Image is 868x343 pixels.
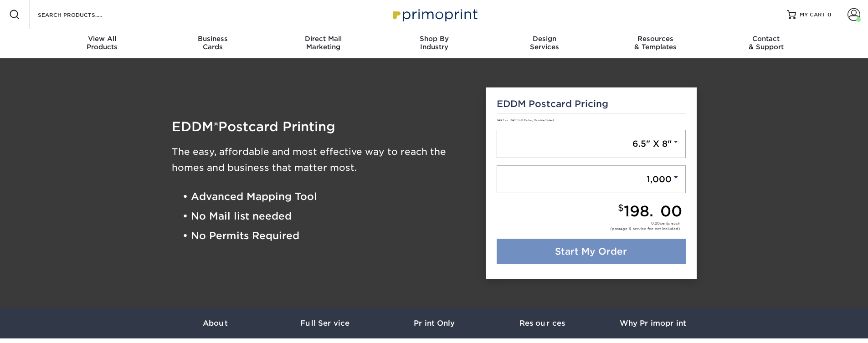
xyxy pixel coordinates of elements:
[389,5,480,24] img: Primoprint
[489,35,600,43] span: Design
[489,29,600,58] a: DesignServices
[270,319,380,328] h3: Full Service
[711,35,822,43] span: Contact
[489,308,598,338] a: Resources
[598,308,708,338] a: Why Primoprint
[214,120,218,133] span: ®
[600,29,711,58] a: Resources& Templates
[37,9,126,20] input: SEARCH PRODUCTS.....
[270,308,380,338] a: Full Service
[183,206,473,226] li: • No Mail list needed
[624,202,682,220] span: 198.00
[2,315,77,340] iframe: Google Customer Reviews
[379,29,489,58] a: Shop ByIndustry
[268,29,379,58] a: Direct MailMarketing
[172,144,473,176] h3: The easy, affordable and most effective way to reach the homes and business that matter most.
[268,35,379,43] span: Direct Mail
[827,11,832,18] span: 0
[47,29,158,58] a: View AllProducts
[600,35,711,43] span: Resources
[47,35,158,43] span: View All
[489,319,598,328] h3: Resources
[183,187,473,206] li: • Advanced Mapping Tool
[497,165,686,194] a: 1,000
[379,35,489,43] span: Shop By
[157,35,268,51] div: Cards
[379,35,489,51] div: Industry
[380,308,489,338] a: Print Only
[172,120,473,133] h1: EDDM Postcard Printing
[711,29,822,58] a: Contact& Support
[651,221,660,225] span: 0.20
[598,319,708,328] h3: Why Primoprint
[618,203,624,213] small: $
[497,239,686,264] a: Start My Order
[489,35,600,51] div: Services
[380,319,489,328] h3: Print Only
[497,130,686,158] a: 6.5" X 8"
[161,319,270,328] h3: About
[161,308,270,338] a: About
[711,35,822,51] div: & Support
[600,35,711,51] div: & Templates
[157,35,268,43] span: Business
[610,220,680,231] div: cents each (postage & service fee not included)
[157,29,268,58] a: BusinessCards
[800,11,826,19] span: MY CART
[47,35,158,51] div: Products
[497,118,554,122] small: 14PT or 16PT Full Color, Double Sided
[268,35,379,51] div: Marketing
[183,226,473,246] li: • No Permits Required
[497,98,686,109] h5: EDDM Postcard Pricing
